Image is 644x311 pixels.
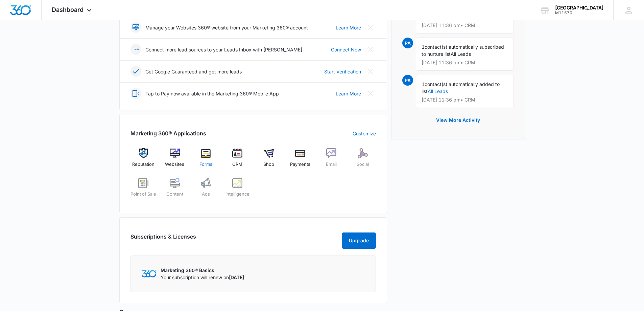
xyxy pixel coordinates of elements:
[365,88,376,99] button: Close
[422,97,508,102] p: [DATE] 11:36 pm • CRM
[145,24,308,31] p: Manage your Websites 360® website from your Marketing 360® account
[336,24,361,31] a: Learn More
[132,161,154,168] span: Reputation
[224,178,251,202] a: Intelligence
[161,267,244,274] p: Marketing 360® Basics
[162,178,188,202] a: Content
[342,232,376,249] button: Upgrade
[428,88,448,94] a: All Leads
[225,191,249,198] span: Intelligence
[52,6,84,13] span: Dashboard
[402,38,413,48] span: PA
[357,161,369,168] span: Social
[318,148,344,173] a: Email
[324,68,361,75] a: Start Verification
[145,46,302,53] p: Connect more lead sources to your Leads Inbox with [PERSON_NAME]
[232,161,242,168] span: CRM
[199,161,212,168] span: Forms
[145,90,279,97] p: Tap to Pay now available in the Marketing 360® Mobile App
[145,68,242,75] p: Get Google Guaranteed and get more leads
[142,270,157,277] img: Marketing 360 Logo
[130,191,156,198] span: Point of Sale
[402,75,413,86] span: PA
[555,10,603,15] div: account id
[422,60,508,65] p: [DATE] 11:36 pm • CRM
[422,44,425,50] span: 1
[263,161,274,168] span: Shop
[287,148,313,173] a: Payments
[336,90,361,97] a: Learn More
[555,5,603,10] div: account name
[224,148,251,173] a: CRM
[350,148,376,173] a: Social
[193,148,219,173] a: Forms
[256,148,282,173] a: Shop
[451,51,471,57] span: All Leads
[429,112,487,128] button: View More Activity
[162,148,188,173] a: Websites
[130,129,206,137] h2: Marketing 360® Applications
[229,274,244,280] span: [DATE]
[422,81,500,94] span: contact(s) automatically added to list
[365,22,376,33] button: Close
[193,178,219,202] a: Ads
[165,161,184,168] span: Websites
[166,191,183,198] span: Content
[422,81,425,87] span: 1
[422,44,504,57] span: contact(s) automatically subscribed to nurture list
[422,23,508,28] p: [DATE] 11:36 pm • CRM
[326,161,337,168] span: Email
[130,148,157,173] a: Reputation
[130,232,196,246] h2: Subscriptions & Licenses
[202,191,210,198] span: Ads
[353,130,376,137] a: Customize
[365,66,376,77] button: Close
[161,274,244,281] p: Your subscription will renew on
[290,161,310,168] span: Payments
[365,44,376,55] button: Close
[130,178,157,202] a: Point of Sale
[331,46,361,53] a: Connect Now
